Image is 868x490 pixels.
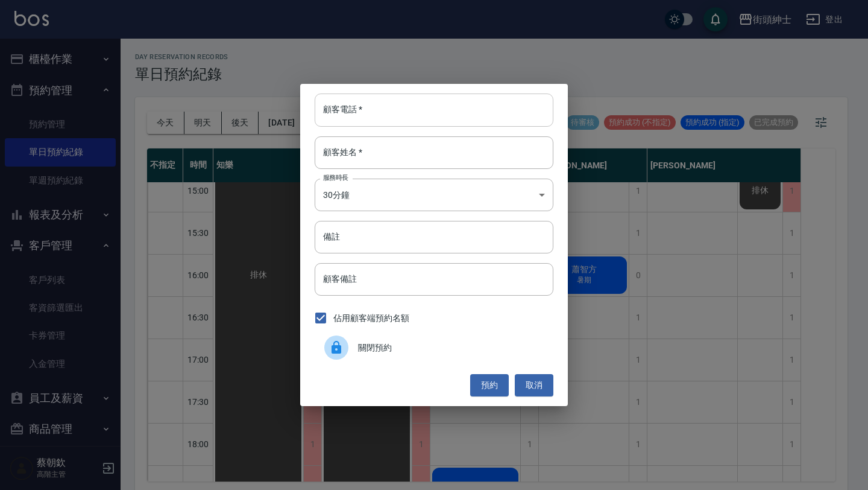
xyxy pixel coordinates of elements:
label: 服務時長 [323,173,348,182]
div: 30分鐘 [315,179,553,211]
span: 關閉預約 [358,342,544,354]
div: 關閉預約 [315,331,553,364]
span: 佔用顧客端預約名額 [333,312,409,325]
button: 預約 [470,374,509,396]
button: 取消 [515,374,553,396]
